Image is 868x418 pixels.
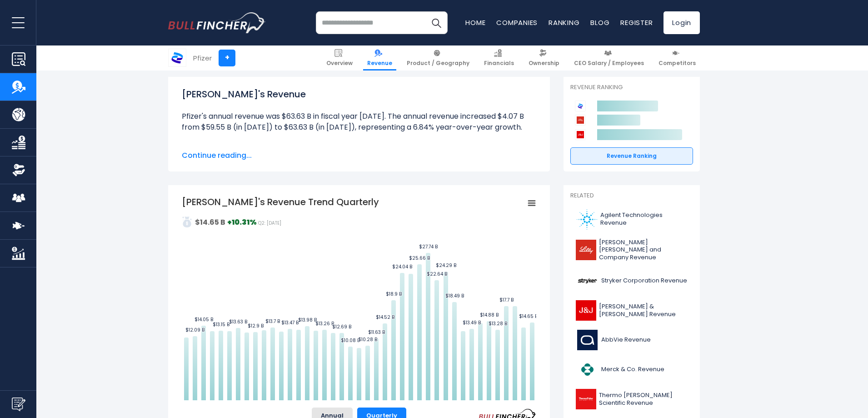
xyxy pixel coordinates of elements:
text: $12.69 B [332,323,351,330]
span: Competitors [658,60,696,67]
text: $17.7 B [499,297,514,303]
text: $13.15 B [213,321,229,328]
span: Financials [484,60,514,67]
p: Revenue Ranking [570,84,693,91]
text: $13.98 B [298,317,317,323]
text: $24.29 B [436,262,456,269]
a: Thermo [PERSON_NAME] Scientific Revenue [570,387,693,412]
a: AbbVie Revenue [570,327,693,353]
img: A logo [576,209,598,230]
text: $27.74 B [419,243,438,250]
a: Product / Geography [403,45,474,71]
li: Pfizer's annual revenue was $63.63 B in fiscal year [DATE]. The annual revenue increased $4.07 B ... [182,111,536,133]
text: $11.63 B [368,329,385,336]
span: Revenue [367,60,392,67]
img: sdcsa [182,217,193,227]
img: ABBV logo [576,330,599,350]
span: Overview [326,60,353,67]
text: $24.04 B [392,263,412,270]
a: Overview [322,45,357,71]
a: Ranking [549,18,579,27]
img: LLY logo [576,240,596,260]
a: [PERSON_NAME] & [PERSON_NAME] Revenue [570,298,693,323]
text: $14.05 B [195,316,213,323]
p: Related [570,192,693,200]
img: Ownership [12,163,25,177]
svg: Pfizer's Revenue Trend Quarterly [182,196,536,400]
img: PFE logo [169,49,186,66]
text: $10.28 B [358,336,377,343]
button: Search [425,11,448,34]
span: CEO Salary / Employees [574,60,644,67]
strong: $14.65 B [195,217,225,227]
a: CEO Salary / Employees [570,45,648,71]
a: Stryker Corporation Revenue [570,268,693,293]
text: $13.28 B [489,320,507,327]
h1: [PERSON_NAME]'s Revenue [182,87,536,101]
img: SYK logo [576,271,599,291]
img: bullfincher logo [168,12,266,33]
a: + [219,50,235,66]
img: Pfizer competitors logo [575,101,586,111]
text: $10.08 B [341,337,360,344]
a: Financials [480,45,518,71]
a: Home [465,18,485,27]
img: Eli Lilly and Company competitors logo [575,115,586,126]
li: Pfizer's quarterly revenue was $14.65 B in the quarter ending [DATE]. The quarterly revenue incre... [182,144,536,176]
a: Ownership [524,45,564,71]
a: Competitors [654,45,700,71]
span: Q2: [DATE] [258,220,281,227]
text: $13.49 B [463,319,481,326]
span: Continue reading... [182,150,536,161]
text: $13.26 B [315,320,334,327]
a: [PERSON_NAME] [PERSON_NAME] and Company Revenue [570,237,693,264]
tspan: [PERSON_NAME]'s Revenue Trend Quarterly [182,196,379,208]
span: Product / Geography [407,60,469,67]
text: $14.52 B [376,314,394,321]
a: Revenue [363,45,396,71]
text: $12.09 B [185,327,205,333]
text: $14.65 B [519,313,538,320]
text: $13.47 B [281,319,299,326]
text: $25.66 B [409,255,430,262]
text: $14.88 B [480,312,499,318]
text: $13.7 B [265,318,280,325]
a: Go to homepage [168,12,266,33]
span: Ownership [529,60,559,67]
img: JNJ logo [576,300,596,321]
text: $12.9 B [248,322,264,329]
div: Pfizer [193,53,212,63]
text: $18.9 B [386,291,402,297]
img: TMO logo [576,389,596,409]
a: Register [620,18,653,27]
img: Johnson & Johnson competitors logo [575,129,586,140]
img: MRK logo [576,359,599,380]
a: Login [663,11,700,34]
a: Revenue Ranking [570,147,693,165]
text: $18.49 B [445,292,464,299]
text: $22.64 B [427,271,447,277]
a: Merck & Co. Revenue [570,357,693,382]
text: $13.63 B [229,318,247,325]
a: Companies [496,18,538,27]
a: Agilent Technologies Revenue [570,207,693,232]
a: Blog [590,18,609,27]
strong: +10.31% [227,217,257,227]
